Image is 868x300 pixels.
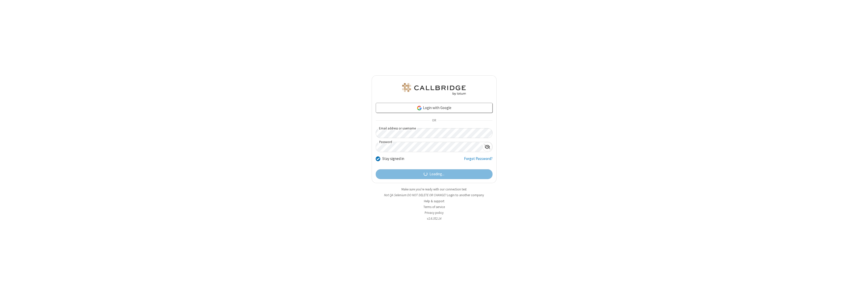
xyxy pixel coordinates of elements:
[464,156,493,165] a: Forgot Password?
[429,171,444,177] span: Loading...
[376,103,493,113] a: Login with Google
[424,199,444,203] a: Help & support
[417,105,422,111] img: google-icon.png
[425,211,444,215] a: Privacy policy
[372,193,497,197] li: Not QA Selenium DO NOT DELETE OR CHANGE?
[376,142,482,152] input: Password
[447,193,484,197] button: Login to another company
[372,216,497,221] li: v2.6.352.14
[430,117,438,124] span: OR
[376,128,493,138] input: Email address or username
[401,187,467,191] a: Make sure you're ready with our connection test
[423,205,445,209] a: Terms of service
[376,169,493,179] button: Loading...
[401,83,467,95] img: QA Selenium DO NOT DELETE OR CHANGE
[482,142,492,151] div: Show password
[382,156,404,162] label: Stay signed in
